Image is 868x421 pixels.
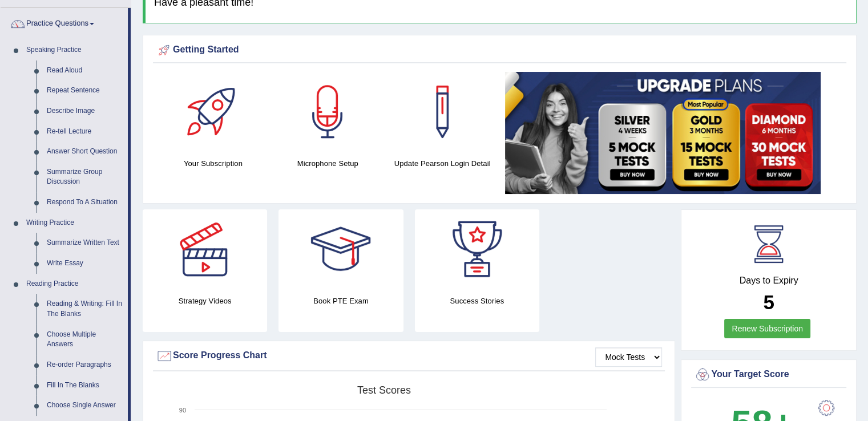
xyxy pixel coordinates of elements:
[278,295,403,307] h4: Book PTE Exam
[156,347,662,365] div: Score Progress Chart
[42,192,128,213] a: Respond To A Situation
[21,40,128,60] a: Speaking Practice
[42,80,128,101] a: Repeat Sentence
[1,8,128,37] a: Practice Questions
[415,295,539,307] h4: Success Stories
[694,276,843,286] h4: Days to Expiry
[42,60,128,81] a: Read Aloud
[505,72,821,194] img: small5.jpg
[42,101,128,122] a: Describe Image
[357,384,411,396] tspan: Test scores
[724,319,810,338] a: Renew Subscription
[21,274,128,294] a: Reading Practice
[156,42,843,59] div: Getting Started
[763,291,774,313] b: 5
[391,157,494,169] h4: Update Pearson Login Detail
[276,157,380,169] h4: Microphone Setup
[694,366,843,383] div: Your Target Score
[42,253,128,274] a: Write Essay
[143,295,267,307] h4: Strategy Videos
[21,213,128,233] a: Writing Practice
[42,141,128,162] a: Answer Short Question
[42,233,128,253] a: Summarize Written Text
[42,294,128,324] a: Reading & Writing: Fill In The Blanks
[162,157,265,169] h4: Your Subscription
[42,325,128,355] a: Choose Multiple Answers
[42,122,128,142] a: Re-tell Lecture
[42,375,128,396] a: Fill In The Blanks
[179,407,186,414] text: 90
[42,162,128,192] a: Summarize Group Discussion
[42,355,128,375] a: Re-order Paragraphs
[42,395,128,416] a: Choose Single Answer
